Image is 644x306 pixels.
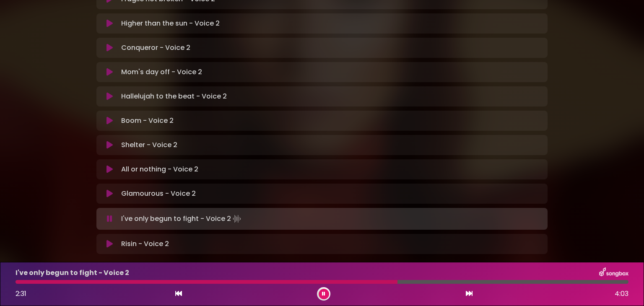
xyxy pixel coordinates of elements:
[121,213,243,225] p: I've only begun to fight - Voice 2
[121,239,169,249] p: Risin - Voice 2
[231,213,243,225] img: waveform4.gif
[16,268,129,278] p: I've only begun to fight - Voice 2
[121,164,198,174] p: All or nothing - Voice 2
[121,67,202,77] p: Mom's day off - Voice 2
[599,267,628,278] img: songbox-logo-white.png
[121,18,220,29] p: Higher than the sun - Voice 2
[121,140,177,150] p: Shelter - Voice 2
[121,43,190,53] p: Conqueror - Voice 2
[121,116,174,126] p: Boom - Voice 2
[121,189,196,199] p: Glamourous - Voice 2
[121,91,227,101] p: Hallelujah to the beat - Voice 2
